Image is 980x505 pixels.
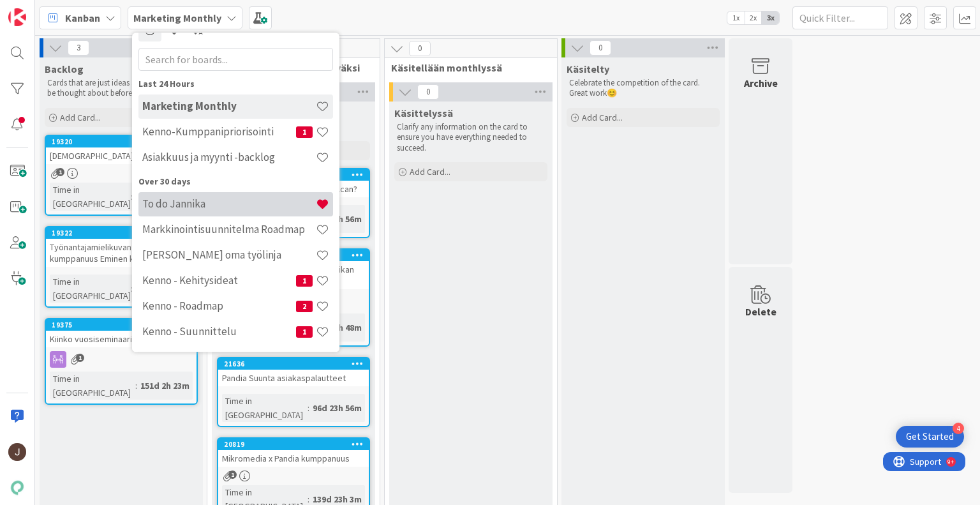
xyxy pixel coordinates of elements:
[52,229,197,237] div: 19322
[394,107,453,119] span: Käsittelyssä
[137,379,193,393] div: 151d 2h 23m
[46,331,197,347] div: Kiinko vuosiseminaari
[46,239,197,267] div: Työnantajamielikuvan kehittämisen kumppanuus Eminen kanssa
[218,450,369,467] div: Mikromedia x Pandia kumppanuus
[47,78,195,99] p: Cards that are just ideas and still need to be thought about before getting started.
[224,440,369,449] div: 20819
[896,426,964,448] div: Open Get Started checklist, remaining modules: 4
[56,168,64,176] span: 1
[64,5,71,15] div: 9+
[52,320,197,329] div: 19375
[218,370,369,386] div: Pandia Suunta asiakaspalautteet
[46,319,197,331] div: 19375
[60,112,101,123] span: Add Card...
[8,479,26,497] img: avatar
[135,379,137,393] span: :
[218,439,369,467] div: 20819Mikromedia x Pandia kumppanuus
[50,372,135,400] div: Time in [GEOGRAPHIC_DATA]
[745,11,762,24] span: 2x
[296,301,313,312] span: 2
[228,471,237,479] span: 1
[142,198,316,211] h4: To do Jannika
[76,354,84,362] span: 1
[50,183,131,211] div: Time in [GEOGRAPHIC_DATA]
[296,326,313,338] span: 1
[590,40,611,56] span: 0
[567,63,609,75] span: Käsitelty
[410,166,450,177] span: Add Card...
[296,275,313,287] span: 1
[218,358,369,386] div: 21636Pandia Suunta asiakaspalautteet
[65,10,100,26] span: Kanban
[391,61,541,74] span: Käsitellään monthlyssä
[131,282,133,296] span: :
[397,122,545,153] p: Clarify any information on the card to ensure you have everything needed to succeed.
[50,275,131,303] div: Time in [GEOGRAPHIC_DATA]
[45,63,84,75] span: Backlog
[52,137,197,146] div: 19320
[582,112,623,123] span: Add Card...
[744,75,778,91] div: Archive
[142,249,316,262] h4: [PERSON_NAME] oma työlinja
[217,357,370,427] a: 21636Pandia Suunta asiakaspalautteetTime in [GEOGRAPHIC_DATA]:96d 23h 56m
[218,358,369,370] div: 21636
[308,401,309,415] span: :
[45,135,198,216] a: 19320[DEMOGRAPHIC_DATA]Time in [GEOGRAPHIC_DATA]:208d 20h 44m
[142,151,316,164] h4: Asiakkuus ja myynti -backlog
[46,319,197,347] div: 19375Kiinko vuosiseminaari
[8,8,26,26] img: Visit kanbanzone.com
[138,77,333,91] div: Last 24 Hours
[138,48,333,71] input: Search for boards...
[45,226,198,308] a: 19322Työnantajamielikuvan kehittämisen kumppanuus Eminen kanssaTime in [GEOGRAPHIC_DATA]:208d 20h...
[142,223,316,236] h4: Markkinointisuunnitelma Roadmap
[46,227,197,239] div: 19322
[142,300,296,313] h4: Kenno - Roadmap
[296,126,313,138] span: 1
[409,41,431,56] span: 0
[745,304,776,319] div: Delete
[142,126,296,139] h4: Kenno-Kumppanipriorisointi
[762,11,779,24] span: 3x
[46,136,197,147] div: 19320
[27,2,58,17] span: Support
[906,430,954,443] div: Get Started
[569,78,717,99] p: Celebrate the competition of the card. Great work
[727,11,745,24] span: 1x
[224,359,369,368] div: 21636
[417,84,439,100] span: 0
[607,87,617,98] span: 😊
[133,11,221,24] b: Marketing Monthly
[218,439,369,450] div: 20819
[138,175,333,188] div: Over 30 days
[309,401,365,415] div: 96d 23h 56m
[46,136,197,164] div: 19320[DEMOGRAPHIC_DATA]
[131,190,133,204] span: :
[953,423,964,434] div: 4
[46,147,197,164] div: [DEMOGRAPHIC_DATA]
[222,394,308,422] div: Time in [GEOGRAPHIC_DATA]
[142,326,296,338] h4: Kenno - Suunnittelu
[142,100,316,113] h4: Marketing Monthly
[8,443,26,461] img: JM
[142,275,296,287] h4: Kenno - Kehitysideat
[792,6,888,29] input: Quick Filter...
[68,40,89,56] span: 3
[45,318,198,405] a: 19375Kiinko vuosiseminaariTime in [GEOGRAPHIC_DATA]:151d 2h 23m
[46,227,197,267] div: 19322Työnantajamielikuvan kehittämisen kumppanuus Eminen kanssa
